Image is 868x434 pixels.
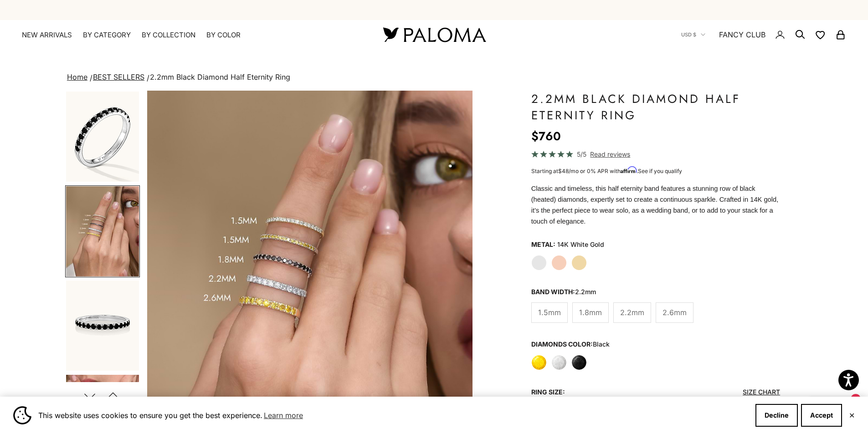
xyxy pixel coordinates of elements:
[531,168,682,174] span: Starting at /mo or 0% APR with .
[83,31,131,40] summary: By Category
[621,167,637,174] span: Affirm
[558,168,569,174] span: $48
[577,149,586,159] span: 5/5
[681,20,846,49] nav: Secondary navigation
[262,408,304,422] a: Learn more
[801,404,842,427] button: Accept
[557,238,604,251] variant-option-value: 14K White Gold
[22,31,72,40] a: NEW ARRIVALS
[142,31,195,40] summary: By Collection
[681,31,705,39] button: USD $
[65,91,140,183] button: Go to item 1
[531,149,781,159] a: 5/5 Read reviews
[531,91,781,123] h1: 2.2mm Black Diamond Half Eternity Ring
[65,185,140,277] button: Go to item 4
[743,388,780,396] a: Size Chart
[663,306,687,318] span: 2.6mm
[590,149,630,159] span: Read reviews
[593,340,610,348] variant-option-value: black
[67,72,87,82] a: Home
[531,385,565,399] legend: Ring Size:
[13,406,31,424] img: Cookie banner
[38,408,748,422] span: This website uses cookies to ensure you get the best experience.
[638,168,682,174] a: See if you qualify - Learn more about Affirm Financing (opens in modal)
[538,306,561,318] span: 1.5mm
[22,31,361,40] nav: Primary navigation
[531,127,561,145] sale-price: $760
[66,281,139,371] img: #WhiteGold
[719,29,765,41] a: FANCY CLUB
[849,413,855,418] button: Close
[531,185,779,225] span: Classic and timeless, this half eternity band features a stunning row of black (heated) diamonds,...
[66,92,139,182] img: #WhiteGold
[579,306,602,318] span: 1.8mm
[620,306,644,318] span: 2.2mm
[150,72,290,82] span: 2.2mm Black Diamond Half Eternity Ring
[206,31,241,40] summary: By Color
[531,337,610,351] legend: Diamonds Color:
[65,71,803,84] nav: breadcrumbs
[531,285,596,299] legend: Band Width:
[575,288,596,296] variant-option-value: 2.2mm
[93,72,144,82] a: BEST SELLERS
[65,280,140,372] button: Go to item 5
[681,31,696,39] span: USD $
[66,186,139,276] img: #YellowGold #WhiteGold #RoseGold
[755,404,798,427] button: Decline
[531,238,555,251] legend: Metal:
